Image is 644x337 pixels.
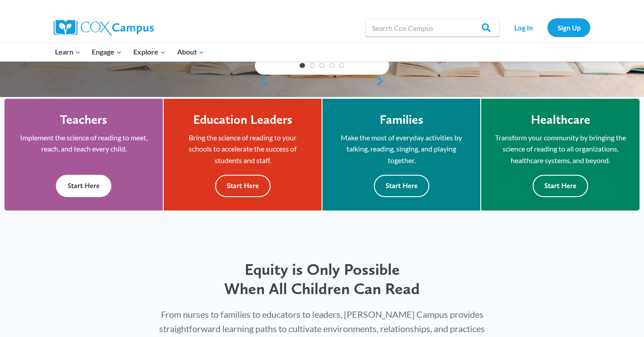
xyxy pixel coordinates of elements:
[380,112,424,127] h4: Families
[193,112,292,127] h4: Education Leaders
[495,132,626,166] p: Transform your community by bringing the science of reading to all organizations, healthcare syst...
[4,99,163,211] a: Teachers Implement the science of reading to meet, reach, and teach every child. Start Here
[481,99,640,211] a: Healthcare Transform your community by bringing the science of reading to all organizations, heal...
[533,175,588,197] button: Start Here
[309,63,315,68] a: 2
[322,99,480,211] a: Families Make the most of everyday activities by talking, reading, singing, and playing together....
[177,132,308,166] p: Bring the science of reading to your schools to accelerate the success of students and staff.
[547,18,590,37] a: Sign Up
[54,20,154,36] img: Cox Campus
[49,42,86,61] button: Child menu of Learn
[86,42,128,61] button: Child menu of Engage
[376,76,389,86] a: next
[504,18,590,37] nav: Secondary Navigation
[336,132,467,166] p: Make the most of everyday activities by talking, reading, singing, and playing together.
[319,63,325,68] a: 3
[365,19,500,37] input: Search Cox Campus
[171,42,210,61] button: Child menu of About
[164,99,322,211] a: Education Leaders Bring the science of reading to your schools to accelerate the success of stude...
[255,76,268,86] a: previous
[49,42,209,61] nav: Primary Navigation
[300,63,305,68] a: 1
[60,112,107,127] h4: Teachers
[531,112,590,127] h4: Healthcare
[504,18,543,37] a: Log In
[215,175,271,197] button: Start Here
[127,42,171,61] button: Child menu of Explore
[255,72,389,90] div: content slider buttons
[374,175,429,197] button: Start Here
[56,175,111,197] button: Start Here
[18,132,149,155] p: Implement the science of reading to meet, reach, and teach every child.
[329,63,335,68] a: 4
[224,260,420,298] span: Equity is Only Possible When All Children Can Read
[339,63,344,68] a: 5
